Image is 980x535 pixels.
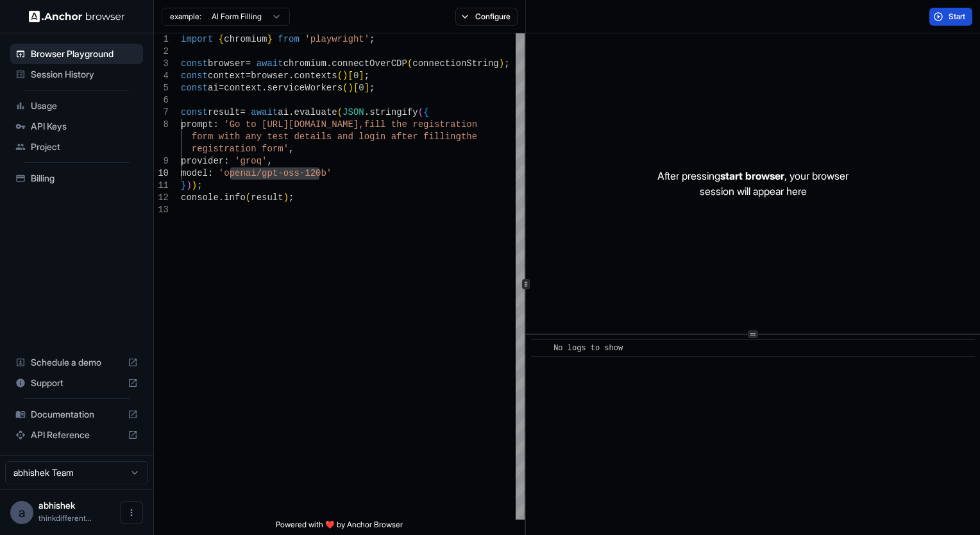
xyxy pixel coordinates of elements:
span: [ [353,83,359,93]
span: import [181,34,213,44]
span: console [181,192,219,203]
span: browser [251,71,289,81]
div: Billing [10,168,143,189]
div: a [10,501,33,524]
span: No logs to show [553,344,623,353]
span: Usage [31,99,138,112]
button: Start [929,8,972,26]
button: Open menu [120,501,143,524]
span: await [251,107,278,117]
span: context [224,83,262,93]
div: 4 [154,70,169,82]
span: JSON [342,107,364,117]
span: ; [289,192,294,203]
span: , [267,156,272,166]
div: API Keys [10,116,143,137]
span: Schedule a demo [31,356,122,369]
span: ; [197,180,202,191]
div: 6 [154,94,169,106]
div: Support [10,373,143,393]
span: const [181,83,208,93]
div: API Reference [10,425,143,445]
div: 5 [154,82,169,94]
span: from [278,34,300,44]
span: , [289,144,294,154]
span: ai [208,83,219,93]
span: . [262,83,267,93]
div: 3 [154,58,169,70]
span: ; [364,71,369,81]
span: ( [418,107,423,117]
span: ] [364,83,369,93]
span: { [219,34,224,44]
span: ( [342,83,348,93]
span: 'groq' [235,156,267,166]
span: serviceWorkers [267,83,342,93]
div: 12 [154,192,169,204]
span: = [219,83,224,93]
span: . [364,107,369,117]
div: 13 [154,204,169,216]
span: API Keys [31,120,138,133]
span: ( [337,107,342,117]
span: form with any test details and login after filling [192,132,461,142]
span: ; [369,83,375,93]
span: connectOverCDP [332,58,407,69]
span: Project [31,140,138,153]
span: stringify [369,107,418,117]
span: = [240,107,245,117]
div: 2 [154,46,169,58]
span: ) [499,58,504,69]
span: ; [504,58,509,69]
div: 1 [154,33,169,46]
span: Session History [31,68,138,81]
span: ) [186,180,191,191]
span: the [461,132,477,142]
p: After pressing , your browser session will appear here [657,168,849,199]
span: } [181,180,186,191]
div: 10 [154,167,169,180]
span: 'playwright' [305,34,369,44]
span: Support [31,377,122,389]
span: thinkdifferent30@gmail.com [38,513,92,523]
span: evaluate [294,107,337,117]
span: [ [348,71,353,81]
span: } [267,34,272,44]
span: ) [283,192,289,203]
span: 0 [359,83,364,93]
span: start browser [720,169,784,182]
span: ( [337,71,342,81]
button: Configure [455,8,518,26]
span: 'Go to [URL][DOMAIN_NAME],fill the registr [224,119,450,130]
span: . [326,58,332,69]
span: const [181,58,208,69]
span: ation [450,119,477,130]
div: Session History [10,64,143,85]
span: : [208,168,213,178]
span: = [246,71,251,81]
span: = [246,58,251,69]
div: 8 [154,119,169,131]
span: prompt [181,119,213,130]
span: . [289,71,294,81]
img: Anchor Logo [29,10,125,22]
div: Documentation [10,404,143,425]
span: ; [369,34,375,44]
span: ( [407,58,412,69]
span: : [213,119,218,130]
span: chromium [224,34,267,44]
span: API Reference [31,429,122,441]
span: . [289,107,294,117]
span: browser [208,58,246,69]
span: 0 [353,71,359,81]
span: example: [170,12,201,22]
span: abhishek [38,500,75,511]
span: . [219,192,224,203]
span: registration form' [192,144,289,154]
div: Usage [10,96,143,116]
span: { [423,107,428,117]
span: info [224,192,246,203]
span: model [181,168,208,178]
span: provider [181,156,224,166]
div: 9 [154,155,169,167]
